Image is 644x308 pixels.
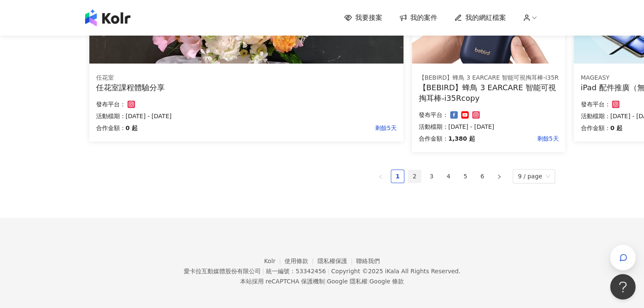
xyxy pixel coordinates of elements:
li: 5 [459,169,472,183]
li: Next Page [492,169,506,183]
a: 5 [459,170,472,183]
p: 0 起 [126,123,138,133]
a: 1 [391,170,404,183]
span: 9 / page [518,169,550,183]
a: Kolr [264,258,285,264]
span: | [327,268,329,275]
p: 發布平台： [419,110,448,120]
li: 1 [391,169,404,183]
p: 合作金額： [580,123,610,133]
a: 我的案件 [399,13,437,22]
li: Previous Page [374,169,387,183]
a: iKala [385,268,399,275]
button: left [374,169,387,183]
span: 我的網紅檔案 [465,13,506,22]
div: 任花室課程體驗分享 [96,82,397,93]
a: 我的網紅檔案 [454,13,506,22]
span: | [368,278,370,285]
li: 2 [408,169,421,183]
a: Google 條款 [369,278,404,285]
a: 4 [442,170,455,183]
span: 本站採用 reCAPTCHA 保護機制 [240,276,404,286]
a: Google 隱私權 [327,278,368,285]
span: | [325,278,327,285]
a: 我要接案 [344,13,382,22]
button: right [492,169,506,183]
p: 0 起 [610,123,622,133]
p: 發布平台： [580,99,610,109]
div: Page Size [513,169,555,183]
span: left [378,174,383,179]
a: 隱私權保護 [318,258,357,264]
a: 2 [408,170,421,183]
a: 3 [425,170,438,183]
li: 6 [475,169,489,183]
a: 6 [476,170,489,183]
div: 【BEBIRD】蜂鳥 3 EARCARE 智能可視掏耳棒-i35R [419,74,559,82]
div: 任花室 [96,74,397,82]
span: | [262,268,264,275]
div: 統一編號：53342456 [266,268,326,275]
span: right [497,174,502,179]
img: logo [85,9,130,26]
li: 4 [442,169,455,183]
p: 合作金額： [419,133,448,144]
div: 【BEBIRD】蜂鳥 3 EARCARE 智能可視掏耳棒-i35Rcopy [419,82,559,103]
p: 剩餘5天 [475,133,559,144]
p: 合作金額： [96,123,126,133]
div: Copyright © 2025 All Rights Reserved. [331,268,460,275]
p: 活動檔期：[DATE] - [DATE] [419,122,559,132]
span: 我要接案 [355,13,382,22]
p: 1,380 起 [448,133,475,144]
p: 活動檔期：[DATE] - [DATE] [96,111,397,121]
iframe: Help Scout Beacon - Open [610,274,636,300]
p: 剩餘5天 [138,123,396,133]
li: 3 [425,169,438,183]
div: 愛卡拉互動媒體股份有限公司 [183,268,260,275]
p: 發布平台： [96,99,126,109]
span: 我的案件 [410,13,437,22]
a: 使用條款 [285,258,318,264]
a: 聯絡我們 [356,258,380,264]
